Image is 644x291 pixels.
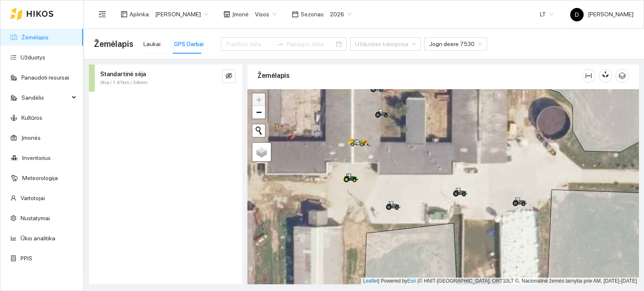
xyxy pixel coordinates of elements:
span: [PERSON_NAME] [570,11,634,18]
input: Pradžios data [226,39,273,49]
button: Initiate a new search [252,124,265,137]
span: − [256,107,262,117]
span: Visos [255,8,277,21]
span: 0ha / 1.41km / 34min [100,79,148,87]
a: Zoom in [252,93,265,106]
button: eye-invisible [222,70,236,83]
a: Zoom out [252,106,265,118]
span: 2026 [330,8,352,21]
span: shop [223,11,230,18]
span: Sezonas : [301,10,325,19]
span: + [256,94,262,105]
span: | [418,278,419,284]
span: column-width [582,72,595,79]
span: menu-fold [99,10,106,18]
span: Aplinka : [130,10,150,19]
span: LT [540,8,553,21]
a: Įmonės [21,134,41,141]
div: | Powered by © HNIT-[GEOGRAPHIC_DATA]; ORT10LT ©, Nacionalinė žemės tarnyba prie AM, [DATE]-[DATE] [361,278,639,285]
span: Jogn deere 7530 [429,38,482,50]
a: Leaflet [363,278,378,284]
a: Nustatymai [21,215,50,221]
a: Vartotojai [21,195,45,201]
div: Žemėlapis [257,64,582,88]
a: Kultūros [21,114,42,121]
span: Sandėlis [21,89,69,106]
span: Dovydas Baršauskas [155,8,208,21]
div: GPS Darbai [174,39,204,49]
input: Pabaigos data [287,39,334,49]
a: PPIS [21,255,32,262]
strong: Standartinė sėja [100,71,146,77]
a: Esri [408,278,416,284]
span: to [277,41,283,47]
button: column-width [582,69,595,82]
span: layout [121,11,127,18]
a: Užduotys [21,54,45,61]
a: Panaudoti resursai [21,74,69,81]
span: Žemėlapis [94,37,133,51]
div: Laukai [143,39,161,49]
span: eye-invisible [226,72,232,80]
div: Standartinė sėja0ha / 1.41km / 34mineye-invisible [89,64,242,92]
a: Ūkio analitika [21,235,55,242]
button: menu-fold [94,6,111,23]
a: Meteorologija [22,175,58,181]
a: Layers [252,143,271,161]
span: swap-right [277,41,283,47]
a: Žemėlapis [21,34,49,41]
span: calendar [292,11,299,18]
span: D [575,8,579,21]
span: Įmonė : [232,10,250,19]
a: Inventorius [22,155,51,161]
